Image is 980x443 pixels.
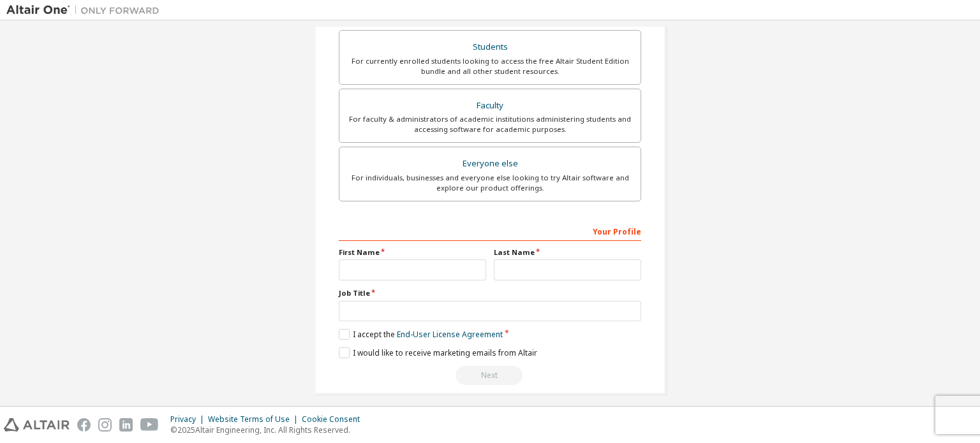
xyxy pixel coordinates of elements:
label: Job Title [339,288,641,298]
div: Privacy [170,414,208,425]
img: linkedin.svg [119,418,133,432]
label: First Name [339,247,486,258]
div: Website Terms of Use [208,414,302,425]
div: For currently enrolled students looking to access the free Altair Student Edition bundle and all ... [347,56,633,76]
div: Read and acccept EULA to continue [339,366,641,385]
div: Students [347,38,633,56]
div: Faculty [347,97,633,115]
img: youtube.svg [140,418,159,432]
div: For faculty & administrators of academic institutions administering students and accessing softwa... [347,114,633,134]
div: For individuals, businesses and everyone else looking to try Altair software and explore our prod... [347,173,633,193]
img: altair_logo.svg [4,418,70,432]
img: facebook.svg [77,418,91,432]
img: instagram.svg [98,418,112,432]
div: Everyone else [347,155,633,173]
label: I would like to receive marketing emails from Altair [339,347,537,358]
label: I accept the [339,329,503,340]
p: © 2025 Altair Engineering, Inc. All Rights Reserved. [170,425,367,435]
label: Last Name [494,247,641,258]
div: Cookie Consent [302,414,367,425]
img: Altair One [6,4,166,17]
div: Your Profile [339,221,641,241]
a: End-User License Agreement [397,329,503,340]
